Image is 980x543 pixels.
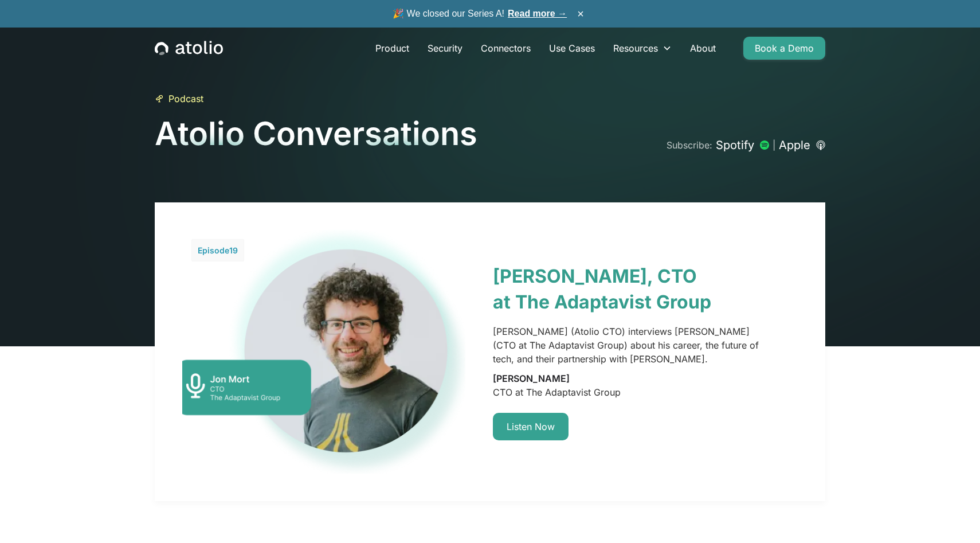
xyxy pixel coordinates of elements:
a: Product [366,37,418,60]
a: Book a Demo [743,37,825,60]
div: Apple [779,137,810,153]
span: 🎉 We closed our Series A! [393,7,567,21]
a: Spotify [716,137,769,153]
h1: Atolio Conversations [155,115,477,153]
a: Apple [779,137,825,153]
div: Resources [613,41,658,55]
div: Podcast [168,92,203,106]
div: Subscribe: [667,138,712,152]
a: Security [418,37,472,60]
a: home [155,41,223,56]
a: Connectors [472,37,540,60]
div: Spotify [716,137,754,153]
a: About [681,37,725,60]
button: × [574,7,587,20]
a: Use Cases [540,37,604,60]
div: | [773,138,775,152]
a: Read more → [508,9,567,18]
div: Resources [604,37,681,60]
